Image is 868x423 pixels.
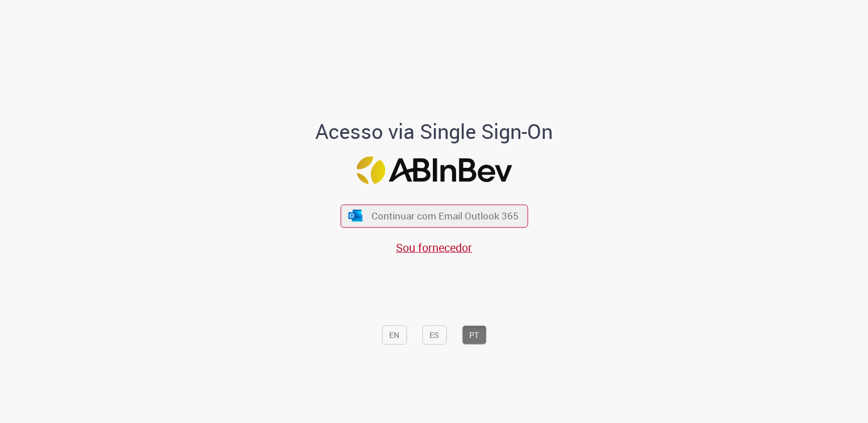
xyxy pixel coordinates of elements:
[348,210,364,222] img: ícone Azure/Microsoft 360
[462,325,486,344] button: PT
[356,156,512,184] img: Logo ABInBev
[382,325,407,344] button: EN
[422,325,446,344] button: ES
[277,120,592,143] h1: Acesso via Single Sign-On
[396,239,472,255] a: Sou fornecedor
[372,209,519,222] span: Continuar com Email Outlook 365
[340,204,528,227] button: ícone Azure/Microsoft 360 Continuar com Email Outlook 365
